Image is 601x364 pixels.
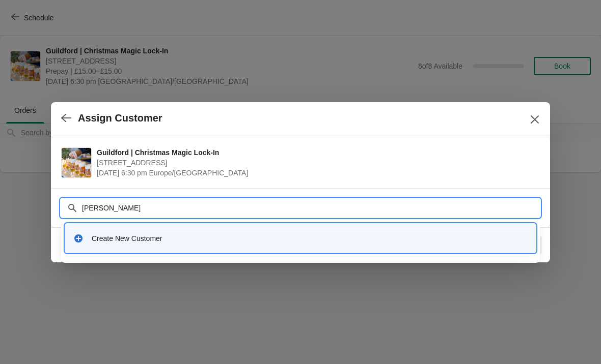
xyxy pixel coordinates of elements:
span: Guildford | Christmas Magic Lock-In [97,147,535,158]
img: Guildford | Christmas Magic Lock-In | 5 Market Street, Guildford, GU1 4LB | November 13 | 6:30 pm... [62,148,91,177]
span: [STREET_ADDRESS] [97,158,535,168]
input: Search customer name or email [81,199,540,217]
h2: Assign Customer [78,112,162,124]
span: [DATE] 6:30 pm Europe/[GEOGRAPHIC_DATA] [97,168,535,178]
div: Create New Customer [92,233,528,244]
button: Close [526,110,544,129]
